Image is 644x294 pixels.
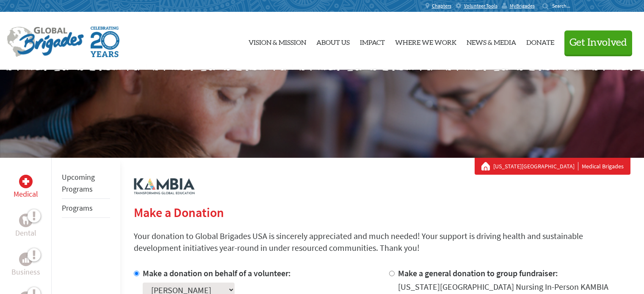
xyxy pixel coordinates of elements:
div: Business [19,253,33,266]
a: About Us [316,19,350,63]
a: DentalDental [15,214,36,239]
li: Upcoming Programs [62,168,110,199]
p: Medical [14,188,38,200]
div: Medical Brigades [481,162,624,170]
a: Impact [360,19,385,63]
span: Volunteer Tools [464,3,498,9]
a: Upcoming Programs [62,172,95,194]
label: Make a general donation to group fundraiser: [398,268,558,278]
li: Programs [62,199,110,218]
a: Programs [62,203,93,213]
button: Get Involved [564,30,632,55]
img: Medical [22,178,29,185]
label: Make a donation on behalf of a volunteer: [143,268,291,278]
img: Global Brigades Celebrating 20 Years [91,27,119,57]
img: logo-kambia.png [134,178,195,195]
p: Business [11,266,40,278]
p: Dental [15,227,36,239]
span: MyBrigades [510,3,535,9]
p: Your donation to Global Brigades USA is sincerely appreciated and much needed! Your support is dr... [134,230,630,254]
img: Business [22,256,29,263]
a: Donate [526,19,554,63]
input: Search... [552,3,576,9]
img: Global Brigades Logo [7,27,84,57]
a: Where We Work [395,19,456,63]
div: Dental [19,214,33,227]
a: News & Media [467,19,516,63]
a: [US_STATE][GEOGRAPHIC_DATA] [493,162,578,170]
div: Medical [19,175,33,188]
a: BusinessBusiness [11,253,40,278]
img: Dental [22,216,29,224]
h2: Make a Donation [134,205,630,220]
a: Vision & Mission [249,19,306,63]
a: MedicalMedical [14,175,38,200]
span: Get Involved [569,38,627,48]
span: Chapters [432,3,451,9]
